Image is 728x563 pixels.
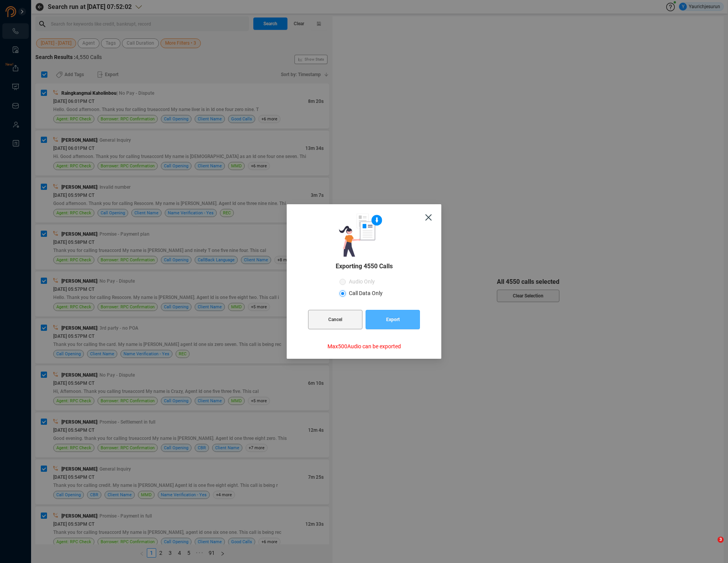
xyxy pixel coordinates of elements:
[327,342,401,351] span: Max 500 Audio can be exported
[702,537,720,555] iframe: Intercom live chat
[366,310,420,329] button: Export
[346,290,386,296] span: Call Data Only
[386,310,400,329] span: Export
[416,204,441,230] button: Close
[308,310,362,329] button: Cancel
[346,278,378,285] span: Audio Only
[328,310,342,329] span: Cancel
[336,261,393,271] span: Exporting 4550 Calls
[718,537,724,543] span: 3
